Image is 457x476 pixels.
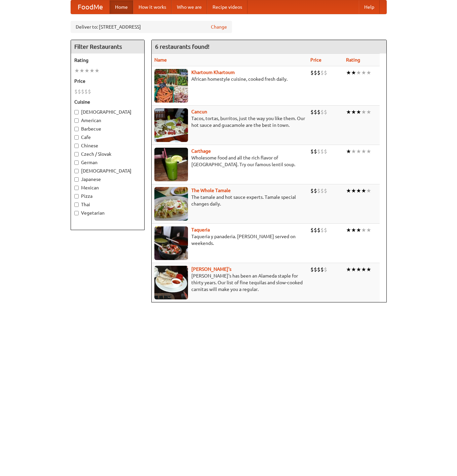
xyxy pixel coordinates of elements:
li: ★ [356,108,361,116]
label: Thai [74,201,141,208]
li: ★ [366,266,371,273]
li: $ [310,187,314,194]
li: ★ [356,226,361,234]
li: ★ [346,148,351,155]
li: $ [320,266,324,273]
a: Who we are [172,0,207,14]
label: Czech / Slovak [74,151,141,157]
li: ★ [351,148,356,155]
input: Chinese [74,144,79,148]
input: Cafe [74,135,79,140]
label: Vegetarian [74,210,141,216]
li: ★ [346,108,351,116]
li: $ [78,88,81,95]
p: [PERSON_NAME]'s has been an Alameda staple for thirty years. Our list of fine tequilas and slow-c... [154,272,305,293]
div: Deliver to: [STREET_ADDRESS] [71,21,232,33]
li: $ [324,108,327,116]
p: Tacos, tortas, burritos, just the way you like them. Our hot sauce and guacamole are the best in ... [154,115,305,129]
input: [DEMOGRAPHIC_DATA] [74,110,79,114]
li: ★ [366,226,371,234]
img: pedros.jpg [154,266,188,299]
li: $ [88,88,91,95]
label: Cafe [74,134,141,141]
li: $ [320,69,324,76]
label: German [74,159,141,166]
li: ★ [366,187,371,194]
li: $ [310,266,314,273]
li: $ [74,88,78,95]
li: $ [324,187,327,194]
a: FoodMe [71,0,110,14]
input: German [74,160,79,165]
li: ★ [361,148,366,155]
li: $ [84,88,88,95]
li: ★ [94,67,100,74]
a: Recipe videos [207,0,247,14]
li: $ [317,108,320,116]
li: ★ [361,69,366,76]
input: [DEMOGRAPHIC_DATA] [74,169,79,173]
li: $ [320,226,324,234]
li: $ [314,266,317,273]
a: Price [310,57,321,63]
li: ★ [356,69,361,76]
img: khartoum.jpg [154,69,188,103]
a: The Whole Tamale [191,188,231,193]
input: American [74,118,79,123]
li: $ [320,187,324,194]
p: The tamale and hot sauce experts. Tamale special changes daily. [154,194,305,207]
li: ★ [346,69,351,76]
li: ★ [79,67,84,74]
a: Taqueria [191,227,210,232]
label: Japanese [74,176,141,183]
li: ★ [361,266,366,273]
li: $ [314,226,317,234]
p: African homestyle cuisine, cooked fresh daily. [154,76,305,82]
li: ★ [351,108,356,116]
li: ★ [366,108,371,116]
a: Cancun [191,109,207,114]
a: Name [154,57,167,63]
b: Khartoum Khartoum [191,70,235,75]
p: Taqueria y panaderia. [PERSON_NAME] served on weekends. [154,233,305,247]
li: ★ [351,187,356,194]
li: $ [310,108,314,116]
img: carthage.jpg [154,148,188,181]
li: ★ [74,67,79,74]
h5: Cuisine [74,99,141,105]
h4: Filter Restaurants [71,40,144,53]
li: ★ [346,226,351,234]
input: Japanese [74,177,79,182]
li: ★ [351,266,356,273]
li: $ [317,148,320,155]
li: $ [314,108,317,116]
input: Vegetarian [74,211,79,215]
li: ★ [89,67,94,74]
a: Change [211,24,227,30]
li: ★ [361,226,366,234]
input: Pizza [74,194,79,198]
a: How it works [133,0,172,14]
input: Barbecue [74,127,79,131]
li: ★ [356,187,361,194]
label: [DEMOGRAPHIC_DATA] [74,168,141,174]
img: wholetamale.jpg [154,187,188,221]
li: $ [314,187,317,194]
label: American [74,117,141,124]
li: ★ [356,266,361,273]
b: Carthage [191,148,211,154]
li: ★ [366,69,371,76]
p: Wholesome food and all the rich flavor of [GEOGRAPHIC_DATA]. Try our famous lentil soup. [154,154,305,168]
li: ★ [361,108,366,116]
a: [PERSON_NAME]'s [191,266,231,272]
li: ★ [366,148,371,155]
li: $ [317,226,320,234]
h5: Rating [74,57,141,64]
li: $ [320,108,324,116]
li: $ [324,226,327,234]
li: $ [317,187,320,194]
a: Help [359,0,380,14]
